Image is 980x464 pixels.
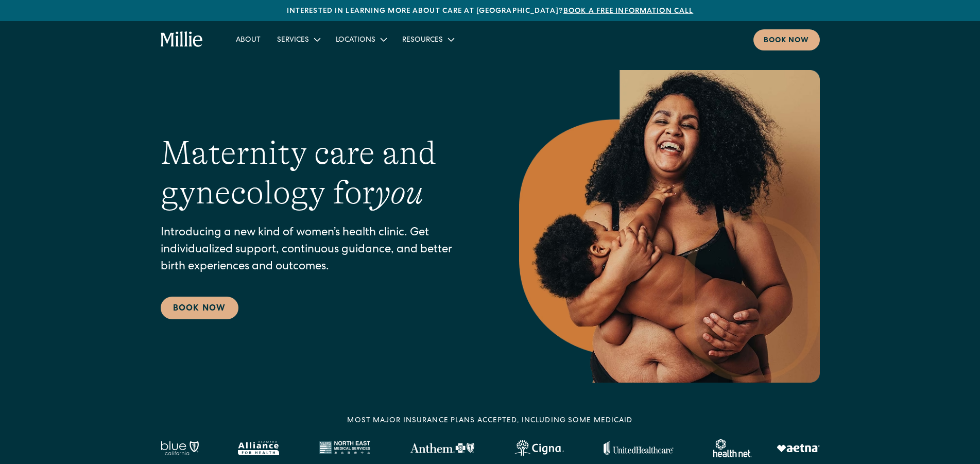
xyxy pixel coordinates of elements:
img: United Healthcare logo [604,441,674,455]
a: home [161,31,203,48]
img: North East Medical Services logo [319,441,370,455]
div: Resources [394,31,461,48]
img: Anthem Logo [410,443,474,453]
img: Aetna logo [777,444,820,452]
div: Book now [764,36,810,46]
a: Book now [753,29,820,50]
p: Introducing a new kind of women’s health clinic. Get individualized support, continuous guidance,... [161,225,478,276]
a: About [228,31,269,48]
div: Locations [336,35,375,46]
h1: Maternity care and gynecology for [161,133,478,213]
img: Cigna logo [514,440,564,456]
em: you [375,174,423,211]
a: Book Now [161,297,238,319]
div: Services [277,35,309,46]
div: Resources [402,35,443,46]
img: Blue California logo [161,441,199,455]
div: MOST MAJOR INSURANCE PLANS ACCEPTED, INCLUDING some MEDICAID [347,416,632,426]
a: Book a free information call [563,8,693,15]
img: Alameda Alliance logo [238,441,279,455]
img: Healthnet logo [713,439,752,457]
div: Locations [328,31,394,48]
img: Smiling mother with her baby in arms, celebrating body positivity and the nurturing bond of postp... [519,70,820,383]
div: Services [269,31,328,48]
